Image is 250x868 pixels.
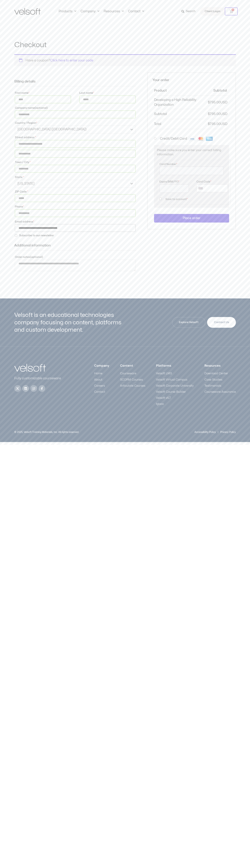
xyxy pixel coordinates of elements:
[160,137,214,140] label: Credit/Debit Card
[94,390,109,394] a: Contact
[120,378,143,381] span: SCORM Courses
[231,8,234,11] span: 1
[14,40,236,50] h1: Checkout
[208,123,210,126] span: $
[157,148,226,157] p: Please make sure you enter your correct billing information.
[208,101,210,104] span: $
[94,384,109,388] a: Careers
[50,59,93,62] a: Enter your coupon code
[78,9,102,13] a: CompanyMenu Toggle
[15,105,136,111] label: Company name
[181,8,198,14] a: Search
[56,9,146,13] nav: Menu
[204,384,236,388] a: Testimonials
[204,372,236,375] a: Download Center
[208,113,220,116] bdi: 795.00
[156,390,186,394] span: Velsoft Course Builder
[156,396,171,400] span: Velsoft vILT
[220,431,236,433] a: Privacy Policy
[225,8,238,15] a: 1
[205,9,220,14] span: Client Login
[154,214,229,223] button: Place order
[94,378,109,381] a: About
[159,162,228,167] label: Card Number
[172,317,205,328] a: Explore Velsoft
[165,198,188,200] label: Save to account
[204,378,222,381] span: Case Studies
[218,431,218,433] p: |
[204,384,221,388] span: Testimonials
[14,311,124,334] h2: Velsoft is an educational technologies company focusing on content, platforms and custom developm...
[94,372,109,375] a: Home
[94,384,105,388] span: Careers
[156,378,187,381] span: Velsoft Virtual Campus
[15,135,136,140] label: Street address
[15,120,136,126] label: Country / Region
[156,372,172,375] span: Velsoft LMS
[79,90,136,96] label: Last name
[56,9,78,13] a: ProductsMenu Toggle
[14,376,67,381] p: Fully customizable courseware
[154,119,208,129] th: Total
[208,101,220,104] bdi: 795.00
[102,9,126,13] a: ResourcesMenu Toggle
[15,160,136,165] label: Town / City
[18,182,129,186] span: North Carolina
[15,126,136,133] span: Country / Region
[94,378,102,381] span: About
[14,76,136,86] h3: Billing details
[120,378,145,381] a: SCORM Courses
[204,372,228,375] span: Download Center
[196,179,228,184] label: Card Code
[15,90,71,96] label: First name
[15,204,136,209] label: Phone
[156,396,194,400] a: Velsoft vILT
[156,364,194,368] h3: Platforms
[204,378,236,381] a: Case Studies
[120,364,145,368] h3: Content
[214,320,229,325] span: Contact Us
[208,113,210,116] span: $
[156,378,194,381] a: Velsoft Virtual Campus
[15,175,136,180] label: State
[35,107,48,109] span: (optional)
[200,7,225,16] a: Client Login
[207,317,236,328] a: Contact Us
[208,86,229,96] th: Subtotal
[120,384,145,388] a: Articulate Courses
[186,9,195,14] span: Search
[194,431,216,433] a: Accessibility Policy
[156,390,194,394] a: Velsoft Course Builder
[15,189,136,194] label: ZIP Code
[94,372,102,375] span: Home
[204,390,236,394] a: Courseware Assurance
[15,180,136,188] span: Province
[14,240,136,250] h3: Additional information
[154,86,208,96] th: Product
[147,73,236,86] h3: Your order
[120,372,145,375] a: Courseware
[156,402,164,406] span: Iglooo
[30,256,43,258] span: (optional)
[15,255,136,260] label: Order notes
[126,9,146,13] a: ContactMenu Toggle
[14,431,79,433] p: © 2025, Velsoft Training Materials, Inc. All rights reserved.
[15,219,136,224] label: Email address
[15,234,17,237] input: Subscribe to our newsletter
[159,179,191,184] label: Expiry (MM/YY)
[156,384,194,388] a: Velsoft Corporate University
[179,320,199,325] span: Explore Velsoft
[208,123,220,126] bdi: 795.00
[94,364,109,368] h3: Company
[14,73,236,281] form: Checkout
[120,372,136,375] span: Courseware
[18,127,129,132] span: United States (US)
[14,54,236,66] div: Have a coupon?
[156,402,194,406] a: Iglooo
[14,8,41,15] img: Velsoft Training Materials
[154,109,208,119] th: Subtotal
[206,137,214,141] img: amex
